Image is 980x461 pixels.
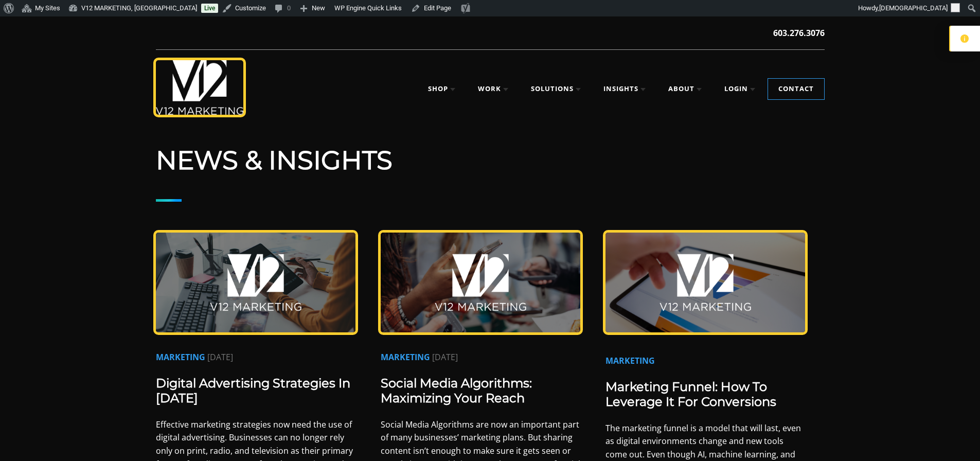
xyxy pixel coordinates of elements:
[468,79,519,99] a: Work
[156,376,350,405] a: Digital Advertising Strategies In [DATE]
[714,79,765,99] a: Login
[156,233,355,332] img: Digital Advertising - Marketing Strategies
[768,79,824,99] a: Contact
[521,79,591,99] a: Solutions
[381,233,580,332] img: V12 - Social Media Strategies
[605,379,776,409] a: Marketing Funnel: How To Leverage It For Conversions
[418,79,466,99] a: Shop
[593,79,656,99] a: Insights
[773,27,825,39] a: 603.276.3076
[201,4,218,13] a: Live
[658,79,712,99] a: About
[156,351,205,363] small: MARKETING
[605,233,805,332] img: V12 Marketing Funnel
[156,60,244,115] img: V12 MARKETING, Concord NH
[156,145,825,176] h1: News & Insights
[207,351,233,363] small: [DATE]
[929,412,980,461] iframe: Chat Widget
[605,354,655,367] small: MARKETING
[879,4,948,12] span: [DEMOGRAPHIC_DATA]
[381,376,532,405] a: Social Media Algorithms: Maximizing Your Reach
[381,351,430,363] small: MARKETING
[432,351,458,363] small: [DATE]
